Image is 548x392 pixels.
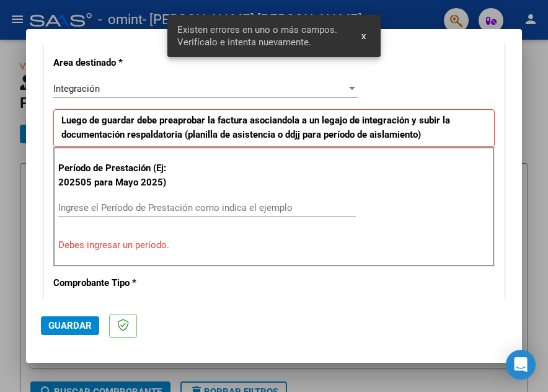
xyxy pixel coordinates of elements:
span: Integración [53,83,100,94]
button: Guardar [41,316,99,335]
span: x [361,30,366,42]
span: Existen errores en uno o más campos. Verifícalo e intenta nuevamente. [177,24,347,48]
button: x [351,25,376,47]
div: Open Intercom Messenger [506,350,536,380]
p: Período de Prestación (Ej: 202505 para Mayo 2025) [58,161,188,189]
span: Guardar [48,320,92,331]
p: Debes ingresar un período. [58,238,490,252]
p: Comprobante Tipo * [53,276,186,290]
strong: Luego de guardar debe preaprobar la factura asociandola a un legajo de integración y subir la doc... [61,115,450,140]
p: Area destinado * [53,56,186,70]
